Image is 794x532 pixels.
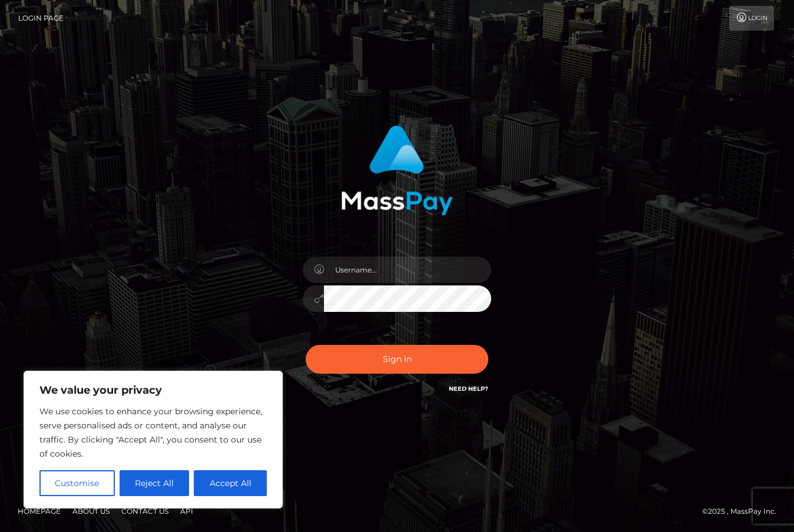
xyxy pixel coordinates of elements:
[176,502,198,520] a: API
[39,470,115,496] button: Customise
[68,502,114,520] a: About Us
[120,470,190,496] button: Reject All
[702,505,785,518] div: © 2025 , MassPay Inc.
[13,502,65,520] a: Homepage
[306,345,488,374] button: Sign in
[24,371,283,508] div: We value your privacy
[117,502,173,520] a: Contact Us
[18,6,64,31] a: Login Page
[341,125,453,215] img: MassPay Login
[39,404,267,461] p: We use cookies to enhance your browsing experience, serve personalised ads or content, and analys...
[729,6,774,31] a: Login
[39,383,267,397] p: We value your privacy
[194,470,267,496] button: Accept All
[449,385,488,393] a: Need Help?
[324,257,491,283] input: Username...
